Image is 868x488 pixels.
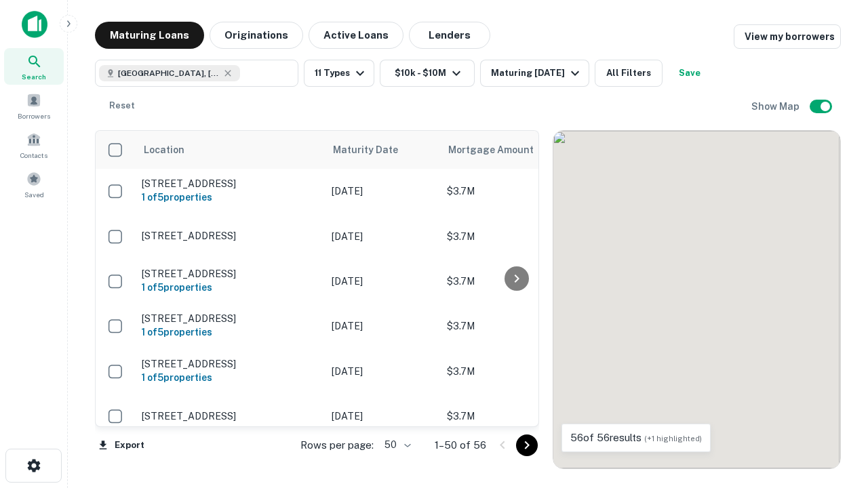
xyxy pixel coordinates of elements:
[22,11,47,38] img: capitalize-icon.png
[447,229,583,244] p: $3.7M
[516,434,538,456] button: Go to next page
[447,409,583,424] p: $3.7M
[447,184,583,199] p: $3.7M
[734,24,841,49] a: View my borrowers
[435,437,486,453] p: 1–50 of 56
[440,131,589,169] th: Mortgage Amount
[300,437,374,453] p: Rows per page:
[142,325,318,340] h6: 1 of 5 properties
[143,142,184,158] span: Location
[380,60,475,87] button: $10k - $10M
[595,60,663,87] button: All Filters
[118,67,220,79] span: [GEOGRAPHIC_DATA], [GEOGRAPHIC_DATA]
[480,60,589,87] button: Maturing [DATE]
[332,184,433,199] p: [DATE]
[309,22,403,49] button: Active Loans
[304,60,374,87] button: 11 Types
[24,189,44,200] span: Saved
[142,178,318,190] p: [STREET_ADDRESS]
[379,435,413,455] div: 50
[668,60,711,87] button: Save your search to get updates of matches that match your search criteria.
[325,131,440,169] th: Maturity Date
[553,131,840,468] div: 0 0
[332,319,433,333] p: [DATE]
[4,87,64,124] a: Borrowers
[332,229,433,244] p: [DATE]
[644,434,702,443] span: (+1 highlighted)
[570,430,702,446] p: 56 of 56 results
[332,409,433,424] p: [DATE]
[142,358,318,370] p: [STREET_ADDRESS]
[800,336,868,401] iframe: Chat Widget
[95,435,148,455] button: Export
[100,92,144,119] button: Reset
[142,280,318,295] h6: 1 of 5 properties
[447,364,583,379] p: $3.7M
[4,166,64,203] a: Saved
[4,127,64,163] a: Contacts
[447,274,583,289] p: $3.7M
[135,131,325,169] th: Location
[491,65,583,81] div: Maturing [DATE]
[20,150,47,161] span: Contacts
[4,48,64,85] a: Search
[18,110,50,121] span: Borrowers
[332,274,433,289] p: [DATE]
[142,370,318,385] h6: 1 of 5 properties
[333,142,416,158] span: Maturity Date
[142,312,318,325] p: [STREET_ADDRESS]
[142,230,318,242] p: [STREET_ADDRESS]
[751,99,802,114] h6: Show Map
[142,190,318,205] h6: 1 of 5 properties
[142,410,318,422] p: [STREET_ADDRESS]
[448,142,551,158] span: Mortgage Amount
[409,22,490,49] button: Lenders
[332,364,433,379] p: [DATE]
[95,22,204,49] button: Maturing Loans
[22,71,46,82] span: Search
[210,22,303,49] button: Originations
[447,319,583,333] p: $3.7M
[142,268,318,280] p: [STREET_ADDRESS]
